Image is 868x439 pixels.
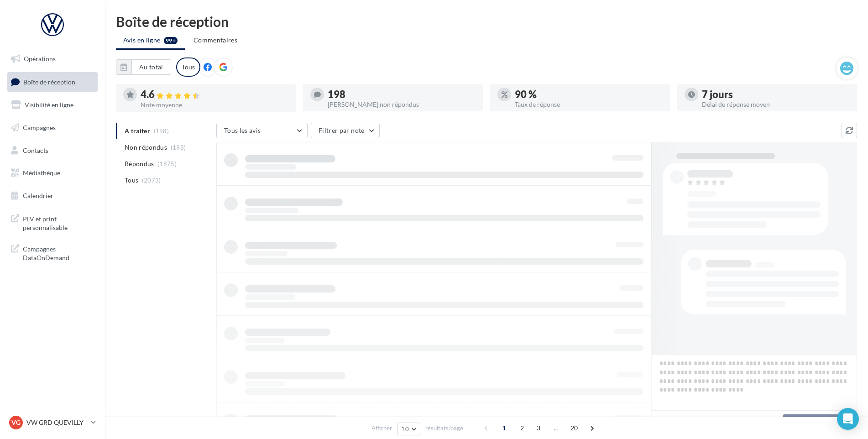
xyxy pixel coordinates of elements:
span: Visibilité en ligne [25,101,73,109]
a: Campagnes [5,118,99,137]
span: 3 [531,421,546,435]
span: Commentaires [193,36,237,44]
a: VG VW GRD QUEVILLY [7,414,98,431]
div: 4.6 [141,89,288,100]
span: 2 [515,421,529,435]
span: 1 [497,421,512,435]
span: 10 [401,425,409,433]
div: 198 [328,89,476,99]
span: Répondus [125,159,154,168]
button: Au total [116,59,171,75]
span: (198) [171,144,186,151]
div: Délai de réponse moyen [702,101,850,108]
div: Taux de réponse [515,101,663,108]
button: Tous les avis [216,123,308,138]
a: Médiathèque [5,163,99,183]
span: (1875) [157,160,177,167]
span: Boîte de réception [23,78,75,85]
div: 90 % [515,89,663,99]
div: 7 jours [702,89,850,99]
a: Campagnes DataOnDemand [5,239,99,266]
span: PLV et print personnalisable [23,213,94,232]
div: Note moyenne [141,102,288,108]
span: Opérations [24,55,56,63]
span: Campagnes [23,124,56,131]
span: Tous [125,176,138,185]
div: [PERSON_NAME] non répondus [328,101,476,108]
span: ... [549,421,564,435]
span: Contacts [23,146,48,154]
div: Open Intercom Messenger [837,408,859,430]
button: Filtrer par note [311,123,380,138]
div: Boîte de réception [116,15,857,28]
span: Calendrier [23,192,53,199]
p: VW GRD QUEVILLY [26,418,87,427]
span: Médiathèque [23,169,60,177]
button: Au total [131,59,171,75]
span: Campagnes DataOnDemand [23,243,94,262]
button: Poster ma réponse [783,414,853,430]
a: Contacts [5,141,99,160]
span: (2073) [142,177,161,184]
a: Boîte de réception [5,72,99,92]
a: Calendrier [5,186,99,205]
span: Tous les avis [224,126,261,134]
span: VG [11,418,21,427]
span: résultats/page [425,424,463,433]
button: 10 [397,423,420,435]
a: PLV et print personnalisable [5,209,99,236]
span: 20 [567,421,582,435]
a: Visibilité en ligne [5,95,99,115]
a: Opérations [5,49,99,68]
span: Afficher [371,424,392,433]
div: Tous [176,57,200,77]
span: Non répondus [125,143,167,152]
